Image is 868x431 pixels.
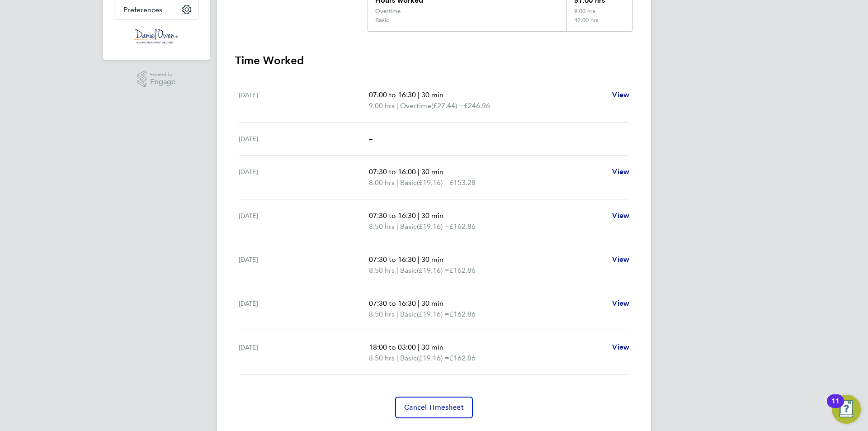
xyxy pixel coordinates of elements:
span: 30 min [421,255,443,264]
span: 30 min [421,299,443,308]
div: Overtime [375,8,401,15]
div: [DATE] [239,133,369,144]
span: | [418,255,420,264]
a: View [612,342,629,353]
a: View [612,166,629,177]
a: Go to home page [114,29,199,43]
a: View [612,298,629,309]
span: £162.86 [449,222,476,231]
span: | [396,222,398,231]
span: Engage [150,78,175,86]
span: | [396,354,398,362]
div: 9.00 hrs [566,8,632,17]
span: View [612,90,629,99]
a: View [612,254,629,265]
span: Basic [400,221,417,232]
div: Basic [375,17,389,24]
span: | [418,299,420,308]
span: | [396,178,398,187]
span: 07:30 to 16:30 [369,255,416,264]
span: Cancel Timesheet [404,403,464,412]
span: Overtime [400,100,431,111]
span: 30 min [421,211,443,220]
span: 8.00 hrs [369,178,395,187]
span: View [612,167,629,176]
span: 07:00 to 16:30 [369,90,416,99]
span: Preferences [123,5,162,14]
span: | [418,90,420,99]
span: £162.86 [449,354,476,362]
div: 42.00 hrs [566,17,632,31]
span: | [418,167,420,176]
div: [DATE] [239,298,369,320]
span: £162.86 [449,266,476,275]
div: [DATE] [239,342,369,364]
button: Open Resource Center, 11 new notifications [832,395,861,424]
span: 8.50 hrs [369,310,395,318]
span: 07:30 to 16:00 [369,167,416,176]
span: | [396,266,398,275]
span: 07:30 to 16:30 [369,299,416,308]
div: [DATE] [239,210,369,232]
span: | [418,343,420,351]
span: (£19.16) = [417,178,449,187]
span: 18:00 to 03:00 [369,343,416,351]
span: 30 min [421,90,443,99]
div: 11 [831,401,840,413]
div: [DATE] [239,254,369,276]
button: Cancel Timesheet [395,397,473,418]
span: £246.96 [464,101,490,110]
span: – [369,134,373,143]
span: 8.50 hrs [369,266,395,275]
span: £162.86 [449,310,476,318]
span: View [612,255,629,264]
span: View [612,343,629,351]
span: £153.28 [449,178,476,187]
span: (£19.16) = [417,354,449,362]
span: Basic [400,309,417,320]
span: View [612,211,629,220]
span: (£19.16) = [417,222,449,231]
span: Basic [400,265,417,276]
span: 9.00 hrs [369,101,395,110]
span: 07:30 to 16:30 [369,211,416,220]
a: Powered byEngage [137,71,176,88]
span: Powered by [150,71,175,78]
span: Basic [400,177,417,188]
a: View [612,210,629,221]
div: [DATE] [239,166,369,188]
span: | [418,211,420,220]
span: (£27.44) = [431,101,464,110]
span: View [612,299,629,308]
span: 30 min [421,343,443,351]
span: Basic [400,353,417,364]
span: | [396,101,398,110]
div: [DATE] [239,90,369,111]
img: danielowen-logo-retina.png [134,29,179,43]
span: (£19.16) = [417,266,449,275]
a: View [612,90,629,100]
span: | [396,310,398,318]
span: (£19.16) = [417,310,449,318]
span: 8.50 hrs [369,222,395,231]
h3: Time Worked [235,53,633,68]
span: 30 min [421,167,443,176]
span: 8.50 hrs [369,354,395,362]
